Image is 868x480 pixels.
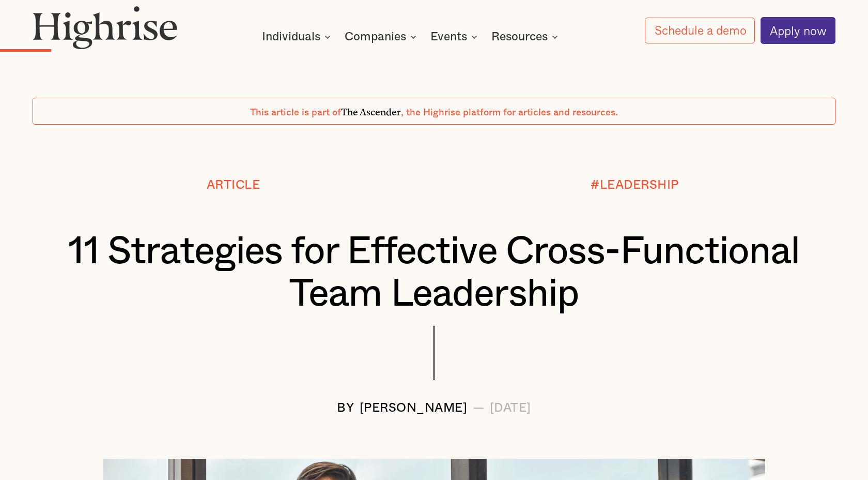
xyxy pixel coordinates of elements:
[360,402,468,415] div: [PERSON_NAME]
[645,18,755,44] a: Schedule a demo
[591,179,679,192] div: #LEADERSHIP
[491,31,548,43] div: Resources
[207,179,260,192] div: Article
[430,31,481,43] div: Events
[345,31,420,43] div: Companies
[401,108,618,117] span: , the Highrise platform for articles and resources.
[473,402,485,415] div: —
[491,31,561,43] div: Resources
[262,31,334,43] div: Individuals
[430,31,467,43] div: Events
[345,31,406,43] div: Companies
[33,6,178,50] img: Highrise logo
[490,402,531,415] div: [DATE]
[262,31,320,43] div: Individuals
[337,402,354,415] div: BY
[341,104,401,115] span: The Ascender
[761,17,835,43] a: Apply now
[250,108,341,117] span: This article is part of
[66,231,802,316] h1: 11 Strategies for Effective Cross-Functional Team Leadership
